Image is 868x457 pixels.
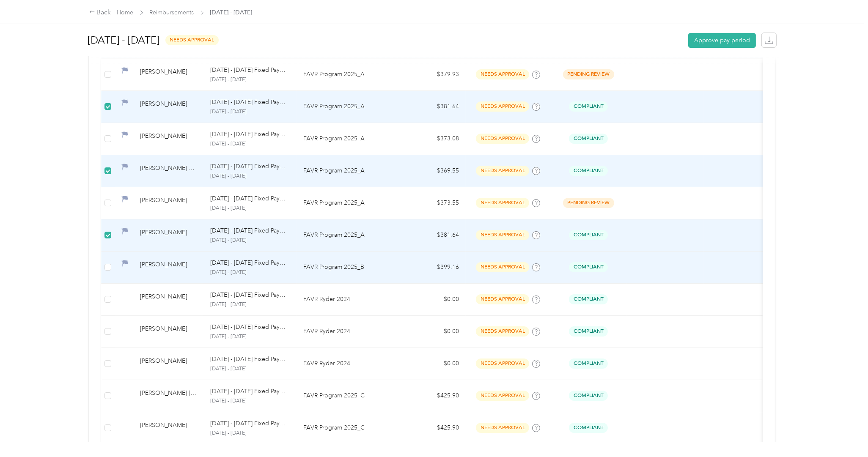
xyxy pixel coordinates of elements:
p: FAVR Program 2025_C [303,391,396,400]
p: [DATE] - [DATE] Fixed Payment [210,290,290,300]
span: Compliant [569,294,608,304]
p: [DATE] - [DATE] Fixed Payment [210,226,290,235]
td: $379.93 [402,59,466,91]
td: $381.64 [402,91,466,123]
p: [DATE] - [DATE] Fixed Payment [210,387,290,396]
p: [DATE] - [DATE] [210,205,290,212]
span: Compliant [569,423,608,432]
td: $0.00 [402,316,466,348]
td: $381.64 [402,219,466,252]
span: Compliant [569,101,608,111]
span: needs approval [476,134,529,143]
span: Compliant [569,230,608,240]
span: Compliant [569,134,608,143]
div: [PERSON_NAME] [140,131,197,146]
p: FAVR Program 2025_A [303,230,396,240]
p: [DATE] - [DATE] [210,269,290,276]
p: [DATE] - [DATE] Fixed Payment [210,66,290,75]
span: Compliant [569,262,608,272]
span: needs approval [476,326,529,336]
span: Compliant [569,326,608,336]
td: FAVR Program 2025_A [297,123,402,155]
a: Reimbursements [150,9,194,16]
td: FAVR Program 2025_C [297,380,402,412]
p: [DATE] - [DATE] [210,237,290,244]
p: FAVR Ryder 2024 [303,359,396,368]
p: [DATE] - [DATE] Fixed Payment [210,162,290,171]
span: needs approval [476,166,529,175]
p: [DATE] - [DATE] [210,172,290,180]
span: needs approval [476,262,529,272]
span: needs approval [476,358,529,368]
div: [PERSON_NAME] [140,421,197,435]
p: [DATE] - [DATE] [210,430,290,437]
p: [DATE] - [DATE] Fixed Payment [210,419,290,428]
span: pending review [563,69,614,79]
p: [DATE] - [DATE] [210,108,290,116]
span: Compliant [569,166,608,175]
p: FAVR Program 2025_A [303,198,396,208]
td: FAVR Ryder 2024 [297,284,402,316]
p: FAVR Program 2025_B [303,263,396,272]
div: [PERSON_NAME] [140,260,197,275]
div: [PERSON_NAME] [140,292,197,307]
div: [PERSON_NAME] [140,228,197,243]
span: needs approval [476,101,529,111]
div: [PERSON_NAME] [140,196,197,211]
div: [PERSON_NAME] [140,324,197,339]
td: FAVR Program 2025_B [297,252,402,284]
td: $373.08 [402,123,466,155]
td: FAVR Program 2025_A [297,91,402,123]
div: [PERSON_NAME] [PERSON_NAME] [140,389,197,403]
p: [DATE] - [DATE] [210,76,290,84]
div: [PERSON_NAME] [140,67,197,82]
div: [PERSON_NAME] [140,356,197,371]
span: needs approval [476,230,529,240]
td: $0.00 [402,348,466,380]
span: needs approval [476,198,529,208]
a: Home [117,9,134,16]
p: FAVR Ryder 2024 [303,327,396,336]
p: [DATE] - [DATE] [210,333,290,341]
iframe: Everlance-gr Chat Button Frame [821,410,868,457]
p: [DATE] - [DATE] [210,397,290,405]
span: needs approval [165,35,219,45]
p: [DATE] - [DATE] [210,365,290,373]
td: $0.00 [402,284,466,316]
td: FAVR Ryder 2024 [297,348,402,380]
td: $399.16 [402,252,466,284]
span: needs approval [476,423,529,432]
td: FAVR Program 2025_A [297,59,402,91]
p: [DATE] - [DATE] [210,140,290,148]
p: FAVR Ryder 2024 [303,295,396,304]
span: Compliant [569,391,608,400]
span: [DATE] - [DATE] [210,8,253,17]
span: needs approval [476,294,529,304]
td: FAVR Ryder 2024 [297,316,402,348]
td: FAVR Program 2025_A [297,187,402,219]
p: FAVR Program 2025_A [303,134,396,143]
p: FAVR Program 2025_C [303,423,396,432]
p: FAVR Program 2025_A [303,102,396,111]
span: needs approval [476,69,529,79]
p: FAVR Program 2025_A [303,166,396,175]
td: $425.90 [402,380,466,412]
span: needs approval [476,391,529,400]
button: Approve pay period [688,33,756,48]
p: FAVR Program 2025_A [303,70,396,79]
span: Compliant [569,358,608,368]
td: $373.55 [402,187,466,219]
p: [DATE] - [DATE] Fixed Payment [210,355,290,364]
td: $425.90 [402,412,466,444]
h1: [DATE] - [DATE] [88,30,159,50]
p: [DATE] - [DATE] Fixed Payment [210,194,290,203]
td: FAVR Program 2025_A [297,219,402,252]
p: [DATE] - [DATE] Fixed Payment [210,258,290,268]
p: [DATE] - [DATE] [210,301,290,309]
p: [DATE] - [DATE] Fixed Payment [210,98,290,107]
td: FAVR Program 2025_C [297,412,402,444]
td: FAVR Program 2025_A [297,155,402,187]
div: [PERSON_NAME] [140,99,197,114]
div: [PERSON_NAME] Tennis [140,164,197,178]
td: $369.55 [402,155,466,187]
